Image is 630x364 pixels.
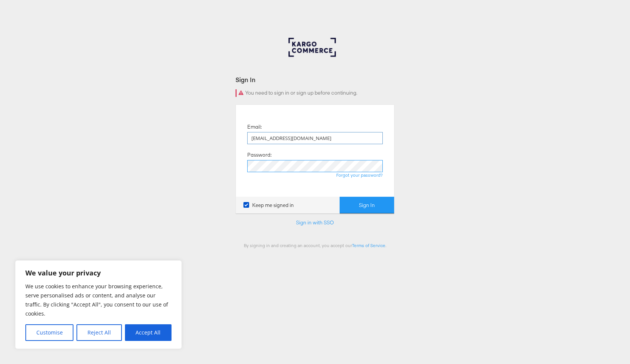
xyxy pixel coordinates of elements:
a: Terms of Service [352,243,385,248]
a: Forgot your password? [336,172,383,178]
label: Email: [247,123,262,131]
div: We value your privacy [15,260,182,349]
div: By signing in and creating an account, you accept our . [235,243,395,248]
p: We use cookies to enhance your browsing experience, serve personalised ads or content, and analys... [25,282,172,318]
button: Customise [25,324,73,341]
button: Accept All [125,324,172,341]
button: Reject All [76,324,122,341]
button: Sign In [340,197,394,214]
input: Email [247,132,383,144]
label: Password: [247,151,271,159]
label: Keep me signed in [243,202,294,209]
a: Sign in with SSO [296,219,334,226]
div: Sign In [235,75,395,84]
div: You need to sign in or sign up before continuing. [235,89,395,97]
p: We value your privacy [25,268,172,277]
